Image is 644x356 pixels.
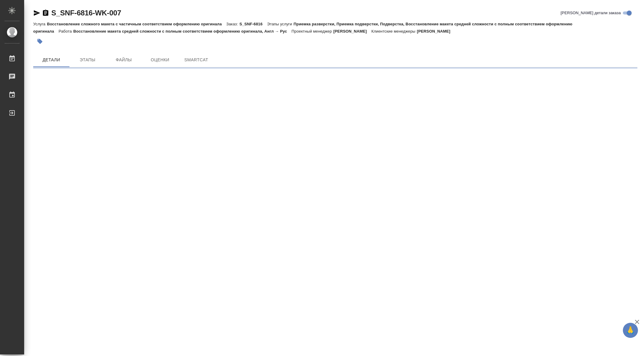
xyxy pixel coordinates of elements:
[146,56,175,64] span: Оценки
[33,22,572,34] p: Приемка разверстки, Приемка подверстки, Подверстка, Восстановление макета средней сложности с пол...
[182,56,211,64] span: SmartCat
[226,22,239,26] p: Заказ:
[561,10,621,16] span: [PERSON_NAME] детали заказа
[33,35,46,48] button: Добавить тэг
[239,22,267,26] p: S_SNF-6816
[51,9,121,17] a: S_SNF-6816-WK-007
[33,22,47,26] p: Услуга
[109,56,138,64] span: Файлы
[292,29,333,34] p: Проектный менеджер
[37,56,66,64] span: Детали
[33,9,40,17] button: Скопировать ссылку для ЯМессенджера
[73,29,292,34] p: Восстановление макета средней сложности с полным соответствием оформлению оригинала, Англ → Рус
[73,56,102,64] span: Этапы
[267,22,294,26] p: Этапы услуги
[333,29,371,34] p: [PERSON_NAME]
[625,324,636,337] span: 🙏
[47,22,226,26] p: Восстановление сложного макета с частичным соответствием оформлению оригинала
[417,29,455,34] p: [PERSON_NAME]
[371,29,417,34] p: Клиентские менеджеры
[59,29,73,34] p: Работа
[623,323,638,338] button: 🙏
[42,9,49,17] button: Скопировать ссылку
